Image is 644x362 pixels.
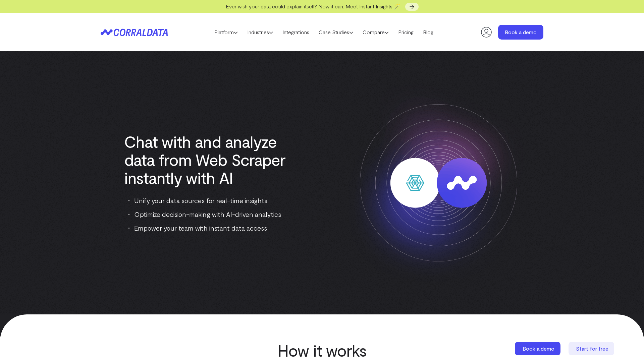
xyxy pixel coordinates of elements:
[128,195,287,206] li: Unify your data sources for real-time insights
[515,342,562,355] a: Book a demo
[358,27,393,37] a: Compare
[576,345,608,352] span: Start for free
[128,223,287,233] li: Empower your team with instant data access
[278,27,314,37] a: Integrations
[523,345,554,352] span: Book a demo
[498,25,543,40] a: Book a demo
[243,27,278,37] a: Industries
[210,27,243,37] a: Platform
[124,132,287,187] h1: Chat with and analyze data from Web Scraper instantly with AI
[418,27,438,37] a: Blog
[393,27,418,37] a: Pricing
[128,209,287,220] li: Optimize decision-making with AI-driven analytics
[226,3,400,9] span: Ever wish your data could explain itself? Now it can. Meet Instant Insights 🪄
[314,27,358,37] a: Case Studies
[206,341,438,359] h2: How it works
[569,342,615,355] a: Start for free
